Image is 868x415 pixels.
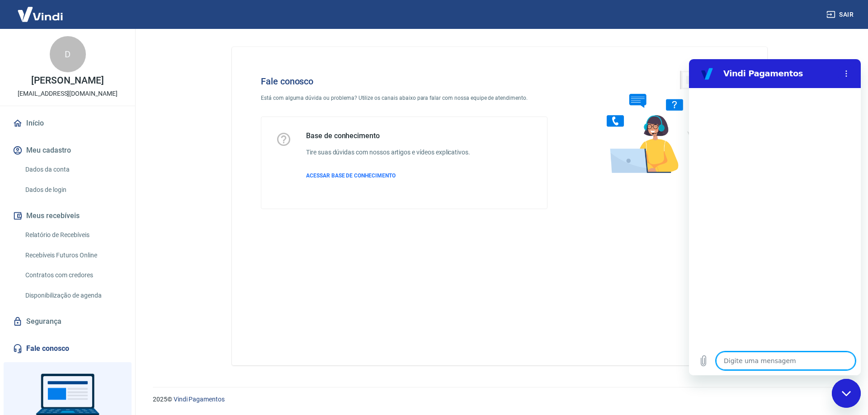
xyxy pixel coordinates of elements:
[832,379,861,408] iframe: Botão para abrir a janela de mensagens, conversa em andamento
[261,94,547,102] p: Está com alguma dúvida ou problema? Utilize os canais abaixo para falar com nossa equipe de atend...
[306,131,470,140] h5: Base de conhecimento
[174,396,225,403] a: Vindi Pagamentos
[18,89,118,98] p: [EMAIL_ADDRESS][DOMAIN_NAME]
[22,286,124,305] a: Disponibilização de agenda
[689,59,861,375] iframe: Janela de mensagens
[11,113,124,133] a: Início
[11,339,124,359] a: Fale conosco
[11,140,124,160] button: Meu cadastro
[825,6,857,23] button: Sair
[153,395,846,404] p: 2025 ©
[50,36,86,72] div: D
[22,266,124,284] a: Contratos com credores
[22,181,124,199] a: Dados de login
[261,76,547,87] h4: Fale conosco
[22,226,124,244] a: Relatório de Recebíveis
[31,76,104,85] p: [PERSON_NAME]
[11,312,124,331] a: Segurança
[11,0,70,28] img: Vindi
[306,148,470,157] h6: Tire suas dúvidas com nossos artigos e vídeos explicativos.
[306,173,396,179] span: ACESSAR BASE DE CONHECIMENTO
[589,61,726,182] img: Fale conosco
[11,206,124,226] button: Meus recebíveis
[22,246,124,265] a: Recebíveis Futuros Online
[306,172,470,180] a: ACESSAR BASE DE CONHECIMENTO
[22,160,124,179] a: Dados da conta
